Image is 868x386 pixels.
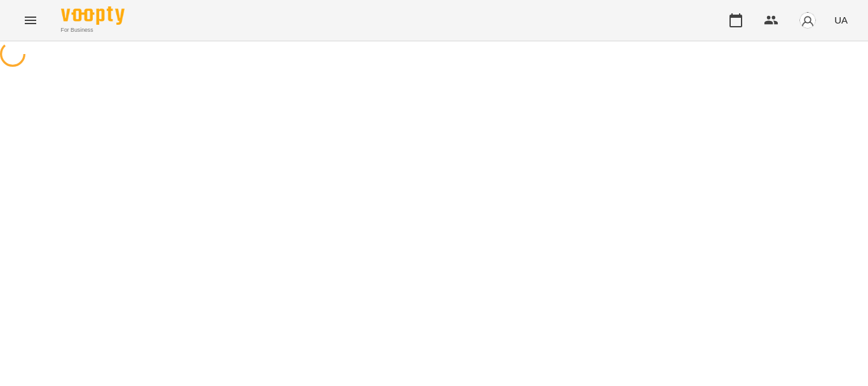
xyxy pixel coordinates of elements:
span: UA [834,13,848,27]
img: avatar_s.png [799,11,817,29]
button: Menu [15,5,46,36]
button: UA [829,8,853,32]
span: For Business [61,26,125,34]
img: Voopty Logo [61,6,125,25]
